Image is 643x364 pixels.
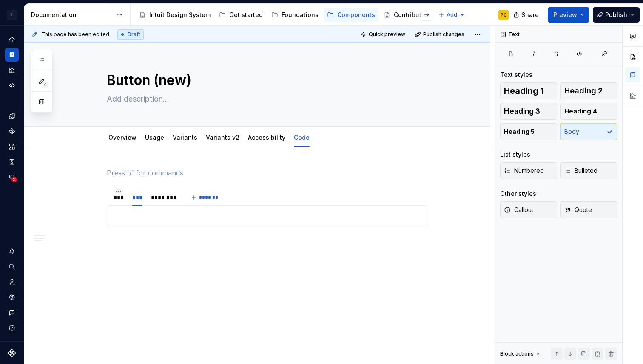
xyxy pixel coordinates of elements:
div: Overview [105,128,140,146]
button: Quick preview [358,28,409,40]
a: Usage [145,134,164,141]
span: Heading 4 [564,107,597,116]
div: Usage [142,128,168,146]
button: Publish changes [413,28,468,40]
button: Add [436,9,468,21]
button: Search ⌘K [5,260,19,274]
span: Add [447,11,457,18]
span: Callout [504,206,533,214]
a: Assets [5,140,19,153]
div: Other styles [500,189,536,198]
span: Share [521,11,539,19]
div: I [7,10,17,20]
a: Contribution [380,8,434,22]
button: Publish [593,7,640,23]
button: Heading 5 [500,123,557,140]
a: Home [5,33,19,46]
span: Publish changes [423,31,464,38]
a: Code [294,134,310,141]
button: Share [509,7,544,23]
button: Callout [500,201,557,218]
a: Variants v2 [206,134,239,141]
div: Components [337,11,375,19]
span: Quote [564,206,592,214]
span: Heading 1 [504,87,544,95]
span: Bulleted [564,166,597,175]
span: Heading 2 [564,87,603,95]
a: Components [324,8,378,22]
a: Documentation [5,48,19,62]
div: List styles [500,150,530,159]
div: Code [290,128,313,146]
a: Variants [173,134,197,141]
textarea: Button (new) [105,70,427,90]
a: Code automation [5,79,19,92]
div: Foundations [282,11,319,19]
span: Draft [128,31,140,38]
a: Invite team [5,275,19,289]
div: Contribution [394,11,431,19]
span: 4 [42,81,48,88]
div: Documentation [31,11,111,19]
section-item: iOS [112,211,423,221]
button: Heading 2 [560,82,617,99]
div: Variants v2 [202,128,243,146]
div: Accessibility [245,128,289,146]
button: Heading 4 [560,103,617,120]
a: Data sources [5,170,19,184]
a: Intuit Design System [136,8,214,22]
span: Preview [553,11,577,19]
a: Settings [5,291,19,304]
button: Preview [548,7,589,23]
div: Intuit Design System [149,11,211,19]
span: Numbered [504,166,544,175]
div: Block actions [500,348,541,360]
button: Numbered [500,162,557,179]
span: Heading 5 [504,127,535,136]
span: Heading 3 [504,107,540,116]
button: Contact support [5,306,19,319]
svg: Supernova Logo [8,349,16,357]
div: Page tree [136,6,434,23]
a: Components [5,124,19,138]
button: Bulleted [560,162,617,179]
span: Publish [605,11,627,19]
div: PC [501,11,507,18]
a: Design tokens [5,109,19,123]
a: Accessibility [248,134,285,141]
a: Get started [216,8,266,22]
a: Overview [108,134,137,141]
div: Text styles [500,71,532,79]
a: Foundations [268,8,322,22]
a: Analytics [5,63,19,77]
div: Variants [169,128,201,146]
div: Get started [229,11,263,19]
button: Heading 1 [500,82,557,99]
button: Notifications [5,245,19,258]
button: Quote [560,201,617,218]
button: I [2,6,22,24]
a: Storybook stories [5,155,19,169]
button: Heading 3 [500,103,557,120]
span: This page has been edited. [41,31,111,38]
span: Quick preview [369,31,405,38]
